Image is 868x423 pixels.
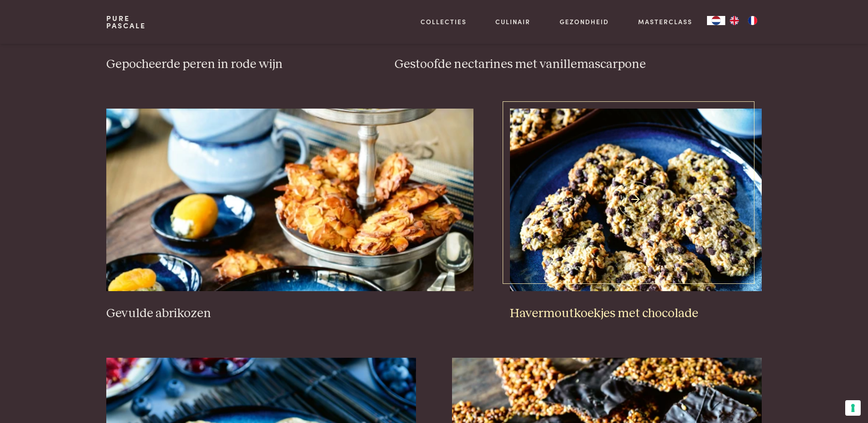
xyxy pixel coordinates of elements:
[106,57,358,73] h3: Gepocheerde peren in rode wijn
[560,17,609,26] a: Gezondheid
[707,16,725,25] a: NL
[845,400,861,416] button: Uw voorkeuren voor toestemming voor trackingtechnologieën
[421,17,467,26] a: Collecties
[106,306,473,322] h3: Gevulde abrikozen
[510,109,762,291] img: Havermoutkoekjes met chocolade
[106,15,146,29] a: PurePascale
[106,109,473,291] img: Gevulde abrikozen
[395,57,762,73] h3: Gestoofde nectarines met vanillemascarpone
[510,306,762,322] h3: Havermoutkoekjes met chocolade
[725,16,743,25] a: EN
[495,17,530,26] a: Culinair
[743,16,762,25] a: FR
[707,16,725,25] div: Language
[638,17,692,26] a: Masterclass
[725,16,762,25] ul: Language list
[707,16,762,25] aside: Language selected: Nederlands
[510,109,762,321] a: Havermoutkoekjes met chocolade Havermoutkoekjes met chocolade
[106,109,473,321] a: Gevulde abrikozen Gevulde abrikozen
